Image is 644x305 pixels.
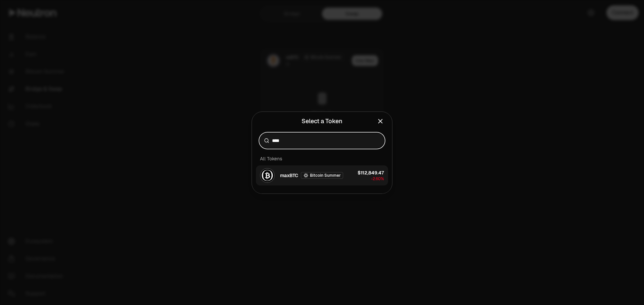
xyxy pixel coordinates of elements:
[371,176,384,181] span: -2.60%
[301,172,343,179] button: Bitcoin Summer
[280,172,298,179] span: maxBTC
[358,169,384,176] div: $112,849.47
[377,117,384,126] button: Close
[261,169,274,182] img: maxBTC Logo
[256,152,388,165] div: All Tokens
[256,165,388,185] button: maxBTC LogomaxBTCBitcoin Summer$112,849.47-2.60%
[302,117,342,126] div: Select a Token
